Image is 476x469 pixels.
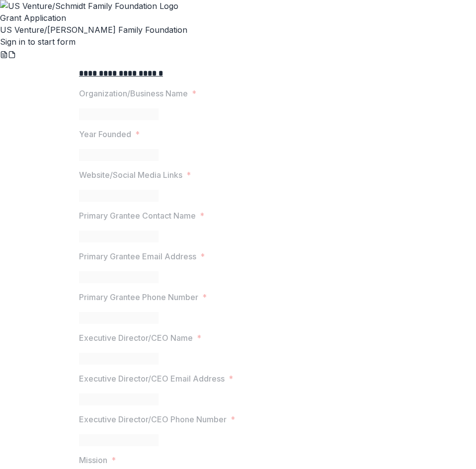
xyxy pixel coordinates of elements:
[79,169,182,181] p: Website/Social Media Links
[79,373,225,385] p: Executive Director/CEO Email Address
[79,413,227,425] p: Executive Director/CEO Phone Number
[79,291,198,303] p: Primary Grantee Phone Number
[8,48,16,60] button: pdf-download
[79,210,196,222] p: Primary Grantee Contact Name
[79,250,196,262] p: Primary Grantee Email Address
[79,87,188,99] p: Organization/Business Name
[79,128,131,140] p: Year Founded
[79,454,107,466] p: Mission
[79,332,193,344] p: Executive Director/CEO Name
